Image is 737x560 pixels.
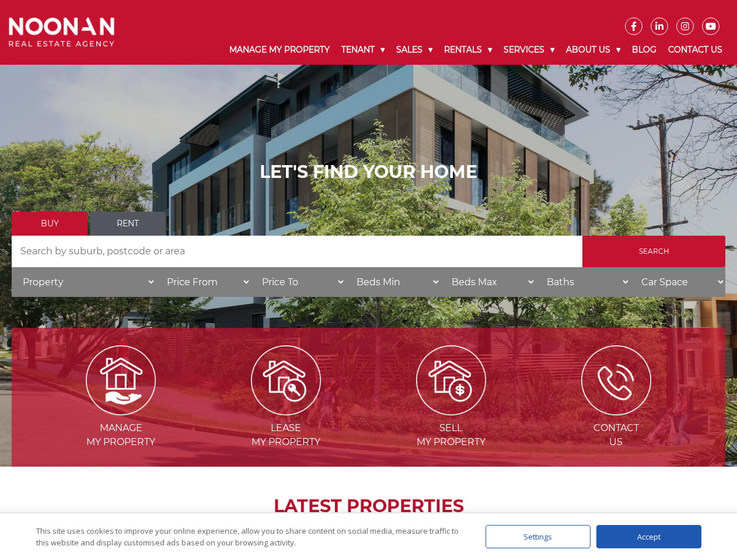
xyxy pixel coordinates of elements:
input: Search by suburb, postcode or area [12,236,582,267]
h2: LATEST PROPERTIES [41,496,696,517]
a: Sales [390,35,438,65]
span: Contact Us [535,421,697,449]
img: ICONS [581,345,651,415]
a: Manage My Property [223,35,336,65]
img: Noonan Real Estate Agency [9,17,114,47]
a: Rent [90,212,166,236]
a: Services [498,35,560,65]
a: ICONS ContactUs [535,374,697,447]
img: Lease my property [251,345,321,415]
span: Sell my Property [370,421,533,449]
input: Search [582,236,725,267]
img: Sell my property [416,345,486,415]
a: Lease my property Leasemy Property [205,374,368,447]
a: Manage my Property Managemy Property [40,374,202,447]
div: This site uses cookies to improve your online experience, allow you to share content on social me... [36,525,462,548]
div: Accept [596,525,701,548]
h1: LET'S FIND YOUR HOME [12,162,725,183]
a: Blog [626,35,662,65]
a: Buy [12,212,88,236]
a: Sell my property Sellmy Property [370,374,533,447]
img: Manage my Property [86,345,156,415]
span: Lease my Property [205,421,368,449]
a: About Us [560,35,626,65]
a: Tenant [336,35,390,65]
a: Rentals [438,35,498,65]
a: Contact Us [662,35,728,65]
div: Settings [485,525,591,548]
span: Manage my Property [40,421,202,449]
